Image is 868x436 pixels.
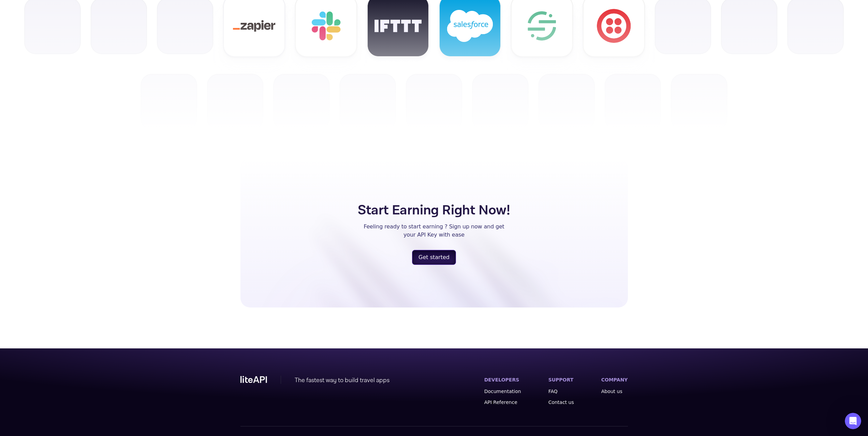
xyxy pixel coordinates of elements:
[845,413,861,429] iframe: Intercom live chat
[484,377,519,382] label: DEVELOPERS
[601,388,628,395] a: About us
[364,223,504,239] p: Feeling ready to start earning ? Sign up now and get your API Key with ease
[412,250,456,265] a: register
[601,377,628,382] label: COMPANY
[484,399,521,406] a: API Reference
[412,250,456,265] button: Get started
[295,376,389,385] div: The fastest way to build travel apps
[484,388,521,395] a: Documentation
[548,399,574,406] a: Contact us
[548,388,574,395] a: FAQ
[548,377,574,382] label: SUPPORT
[358,200,510,221] h5: Start Earning Right Now!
